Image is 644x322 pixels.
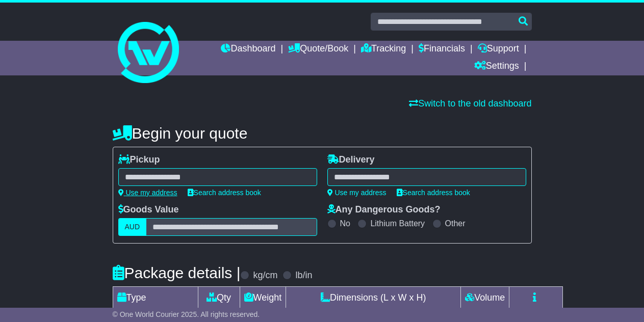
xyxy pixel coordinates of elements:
label: kg/cm [253,270,277,281]
a: Use my address [327,189,387,197]
label: Lithium Battery [370,219,425,228]
label: AUD [118,218,147,236]
label: Delivery [327,154,375,166]
a: Settings [474,58,519,75]
td: Type [113,287,198,309]
td: Qty [198,287,240,309]
a: Use my address [118,189,177,197]
td: Weight [240,287,286,309]
a: Quote/Book [288,41,348,58]
td: Volume [461,287,509,309]
a: Dashboard [221,41,275,58]
a: Support [478,41,519,58]
label: No [340,219,350,228]
a: Tracking [361,41,406,58]
h4: Begin your quote [113,125,532,142]
span: © One World Courier 2025. All rights reserved. [113,310,260,318]
label: lb/in [295,270,312,281]
a: Financials [419,41,465,58]
a: Switch to the old dashboard [409,98,531,109]
label: Pickup [118,154,160,166]
a: Search address book [397,189,470,197]
h4: Package details | [113,264,241,281]
label: Goods Value [118,204,179,216]
td: Dimensions (L x W x H) [286,287,461,309]
label: Other [445,219,466,228]
a: Search address book [188,189,261,197]
label: Any Dangerous Goods? [327,204,441,216]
